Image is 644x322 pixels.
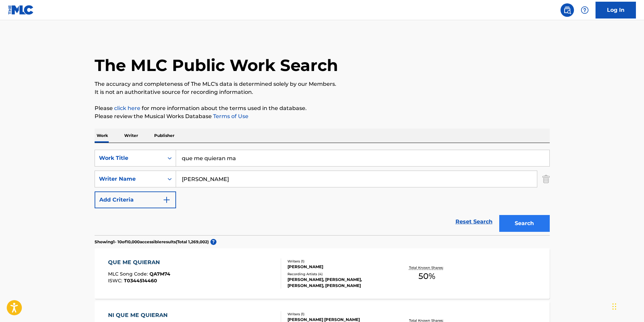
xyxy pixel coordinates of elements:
a: QUE ME QUIERANMLC Song Code:QA7M74ISWC:T0344514460Writers (1)[PERSON_NAME]Recording Artists (4)[P... [95,248,550,299]
span: 50 % [418,270,435,282]
form: Search Form [95,150,550,235]
a: click here [114,105,140,111]
img: help [581,6,589,14]
div: [PERSON_NAME] [287,264,389,270]
img: Delete Criterion [542,171,550,187]
p: The accuracy and completeness of The MLC's data is determined solely by our Members. [95,80,550,88]
p: Please review the Musical Works Database [95,112,550,120]
span: ISWC : [108,278,124,284]
p: Publisher [152,129,176,143]
p: Work [95,129,110,143]
div: Help [578,3,591,17]
p: Total Known Shares: [409,265,445,270]
img: MLC Logo [8,5,34,15]
div: Widget de chat [610,290,644,322]
img: 9d2ae6d4665cec9f34b9.svg [163,196,171,204]
button: Add Criteria [95,191,176,208]
span: MLC Song Code : [108,271,149,277]
div: Writers ( 1 ) [287,312,389,317]
a: Log In [596,2,636,19]
div: Arrastrar [612,296,616,317]
span: ? [210,239,216,245]
div: [PERSON_NAME], [PERSON_NAME], [PERSON_NAME], [PERSON_NAME] [287,277,389,289]
a: Terms of Use [212,113,248,119]
div: Recording Artists ( 4 ) [287,272,389,277]
p: Showing 1 - 10 of 10,000 accessible results (Total 1,269,002 ) [95,239,209,245]
span: T0344514460 [124,278,157,284]
div: Writers ( 1 ) [287,259,389,264]
a: Reset Search [452,214,496,229]
h1: The MLC Public Work Search [95,55,338,75]
p: It is not an authoritative source for recording information. [95,88,550,96]
div: QUE ME QUIERAN [108,258,170,266]
img: search [563,6,571,14]
p: Writer [122,129,140,143]
button: Search [499,215,550,232]
div: Work Title [99,154,160,162]
a: Public Search [561,3,574,17]
span: QA7M74 [149,271,170,277]
p: Please for more information about the terms used in the database. [95,104,550,112]
iframe: Chat Widget [610,290,644,322]
div: NI QUE ME QUIERAN [108,311,171,319]
div: Writer Name [99,175,160,183]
